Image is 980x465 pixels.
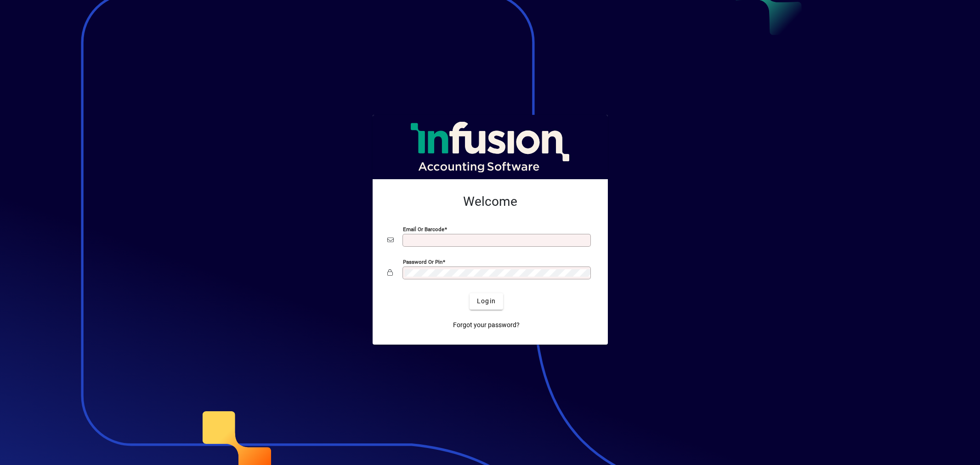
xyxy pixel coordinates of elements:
[387,194,593,210] h2: Welcome
[477,296,496,306] span: Login
[470,293,503,310] button: Login
[403,258,442,265] mat-label: Password or Pin
[403,226,444,232] mat-label: Email or Barcode
[453,320,520,330] span: Forgot your password?
[449,317,523,334] a: Forgot your password?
